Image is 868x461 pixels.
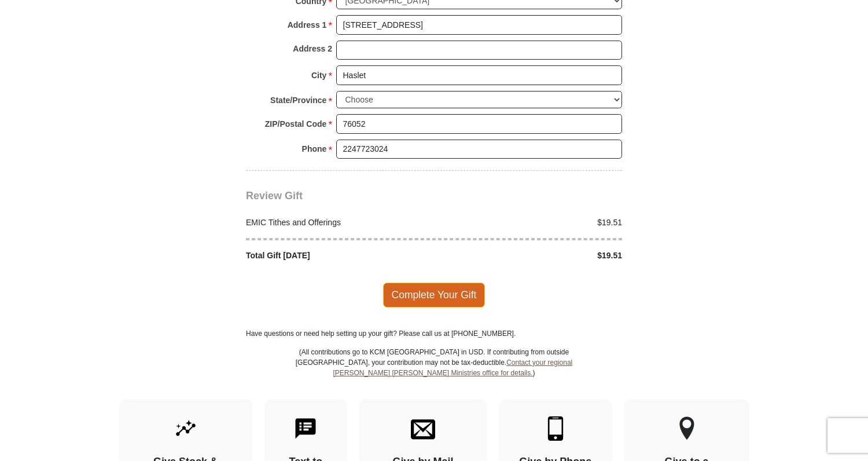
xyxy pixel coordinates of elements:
div: $19.51 [434,217,628,229]
div: $19.51 [434,250,628,262]
strong: City [311,67,326,83]
a: Contact your regional [PERSON_NAME] [PERSON_NAME] Ministries office for details. [333,358,572,377]
strong: State/Province [270,92,326,108]
img: text-to-give.svg [293,416,318,441]
div: EMIC Tithes and Offerings [240,217,435,229]
span: Review Gift [246,190,303,202]
img: mobile.svg [543,416,568,441]
img: give-by-stock.svg [174,416,198,441]
p: (All contributions go to KCM [GEOGRAPHIC_DATA] in USD. If contributing from outside [GEOGRAPHIC_D... [295,347,573,399]
strong: Phone [302,141,327,157]
p: Have questions or need help setting up your gift? Please call us at [PHONE_NUMBER]. [246,328,622,339]
div: Total Gift [DATE] [240,250,435,262]
strong: Address 2 [293,41,332,57]
strong: Address 1 [288,17,327,33]
strong: ZIP/Postal Code [265,116,327,132]
span: Complete Your Gift [383,283,486,307]
img: envelope.svg [411,416,435,441]
img: other-region [679,416,695,441]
